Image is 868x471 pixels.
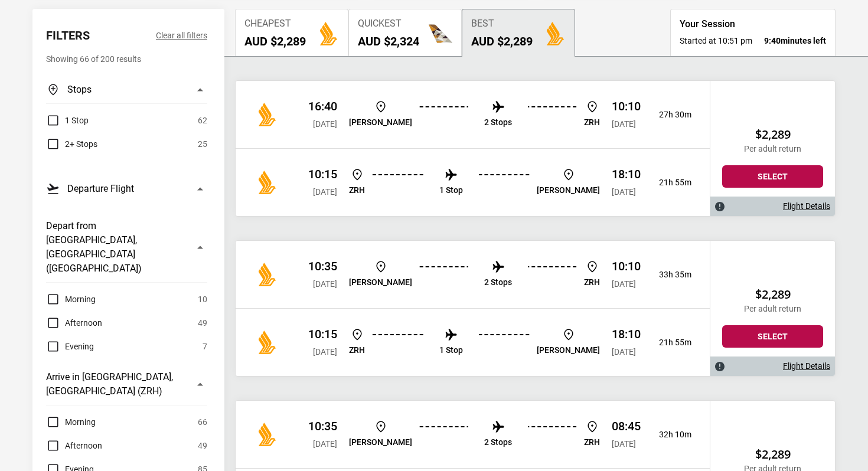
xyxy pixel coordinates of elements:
span: Best [471,18,533,30]
label: Evening [46,339,94,354]
p: [PERSON_NAME] [349,117,412,127]
span: Afternoon [65,439,102,453]
h3: Arrive in [GEOGRAPHIC_DATA], [GEOGRAPHIC_DATA] (ZRH) [46,370,186,398]
p: 21h 55m [650,338,691,348]
button: Arrive in [GEOGRAPHIC_DATA], [GEOGRAPHIC_DATA] (ZRH) [46,363,207,405]
h2: $2,289 [722,127,823,142]
img: Qantas [254,423,278,446]
span: [DATE] [313,187,337,197]
p: ZRH [584,437,600,447]
h3: Your Session [680,18,826,30]
h2: AUD $2,289 [471,34,533,48]
p: [PERSON_NAME] [537,345,600,355]
p: 1 Stop [439,185,463,195]
label: Afternoon [46,439,102,453]
h3: Stops [67,83,92,97]
p: 08:45 [612,419,641,433]
p: ZRH [584,277,600,287]
p: 10:10 [612,259,641,273]
label: Morning [46,292,96,306]
label: 2+ Stops [46,137,97,151]
p: ZRH [584,117,600,127]
p: 16:40 [308,99,337,113]
img: Qantas [254,171,278,194]
span: Started at 10:51 pm [680,35,752,47]
h2: AUD $2,324 [358,34,419,48]
span: Quickest [358,18,419,30]
p: [PERSON_NAME] [537,185,600,195]
p: 10:10 [612,99,641,113]
img: Qantas [254,331,278,354]
span: [DATE] [313,347,337,356]
p: 10:15 [308,167,337,181]
p: 10:35 [308,419,337,433]
img: Qantas [254,103,278,126]
h3: Departure Flight [67,182,134,196]
span: 1 Stop [65,113,89,127]
span: 62 [198,113,207,127]
h2: $2,289 [722,447,823,462]
p: 32h 10m [650,430,691,440]
button: Select [722,325,823,348]
span: 2+ Stops [65,137,97,151]
span: Cheapest [244,18,306,30]
span: [DATE] [313,279,337,289]
h2: $2,289 [722,287,823,302]
p: 2 Stops [484,277,512,287]
p: 1 Stop [439,345,463,355]
span: 7 [203,339,207,354]
p: Showing 66 of 200 results [46,52,207,66]
p: [PERSON_NAME] [349,437,412,447]
button: Clear all filters [156,28,207,42]
p: Per adult return [722,144,823,154]
span: [DATE] [612,119,636,129]
p: 2 Stops [484,437,512,447]
div: Singapore Airlines 16:40 [DATE] [PERSON_NAME] 2 Stops ZRH 10:10 [DATE] 27h 30mSingapore Airlines ... [236,81,710,216]
button: Stops [46,76,207,104]
p: 33h 35m [650,270,691,280]
p: Per adult return [722,304,823,314]
a: Flight Details [783,361,830,371]
span: [DATE] [612,347,636,356]
h2: AUD $2,289 [244,34,306,48]
span: [DATE] [612,279,636,289]
span: 25 [198,137,207,151]
span: [DATE] [612,187,636,197]
span: 49 [198,316,207,330]
p: 10:15 [308,327,337,341]
label: 1 Stop [46,113,89,127]
button: Departure Flight [46,175,207,202]
p: 2 Stops [484,117,512,127]
div: Singapore Airlines 10:35 [DATE] [PERSON_NAME] 2 Stops ZRH 10:10 [DATE] 33h 35mSingapore Airlines ... [236,241,710,376]
h2: Filters [46,28,90,42]
img: Qantas [254,263,278,286]
div: Flight Details [710,356,835,376]
span: Morning [65,415,96,429]
p: 10:35 [308,259,337,273]
span: 49 [198,439,207,453]
span: 66 [198,415,207,429]
p: 18:10 [612,327,641,341]
p: 21h 55m [650,178,691,188]
span: Afternoon [65,316,102,330]
a: Flight Details [783,201,830,211]
button: Select [722,165,823,188]
p: 18:10 [612,167,641,181]
h3: Depart from [GEOGRAPHIC_DATA], [GEOGRAPHIC_DATA] ([GEOGRAPHIC_DATA]) [46,219,186,276]
span: Evening [65,339,94,354]
span: [DATE] [313,119,337,129]
span: 10 [198,292,207,306]
label: Morning [46,415,96,429]
span: [DATE] [612,439,636,449]
span: [DATE] [313,439,337,449]
div: Flight Details [710,197,835,216]
p: 27h 30m [650,110,691,120]
p: ZRH [349,185,365,195]
strong: minutes left [764,35,826,47]
span: 9:40 [764,36,781,45]
label: Afternoon [46,316,102,330]
button: Depart from [GEOGRAPHIC_DATA], [GEOGRAPHIC_DATA] ([GEOGRAPHIC_DATA]) [46,212,207,283]
p: ZRH [349,345,365,355]
p: [PERSON_NAME] [349,277,412,287]
span: Morning [65,292,96,306]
